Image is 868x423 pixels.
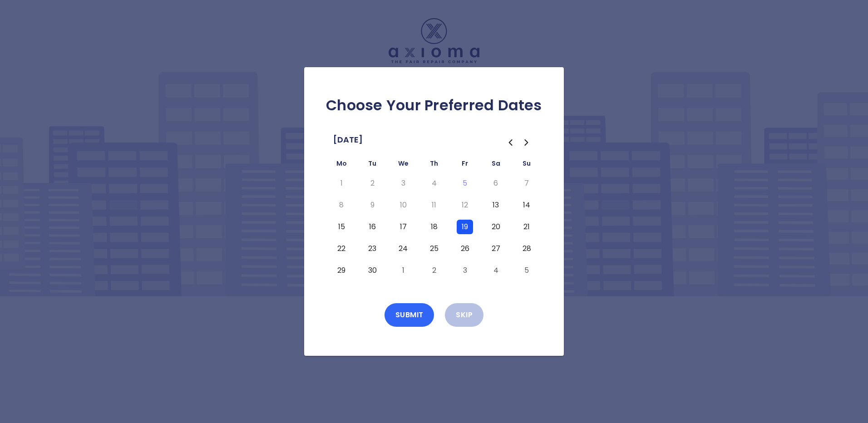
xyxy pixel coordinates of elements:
th: Friday [449,158,480,172]
button: Go to the Previous Month [502,134,518,151]
h2: Choose Your Preferred Dates [319,96,549,114]
button: Saturday, September 20th, 2025 [488,220,504,234]
button: Monday, September 22nd, 2025 [333,241,350,256]
button: Friday, September 26th, 2025 [457,241,473,256]
th: Sunday [511,158,542,172]
button: Wednesday, September 3rd, 2025 [395,176,411,191]
button: Monday, September 29th, 2025 [333,263,350,278]
button: Friday, September 19th, 2025, selected [457,220,473,234]
button: Sunday, September 7th, 2025 [518,176,535,191]
button: Thursday, September 18th, 2025 [426,220,442,234]
button: Sunday, September 14th, 2025 [518,198,535,212]
button: Submit [385,303,434,327]
th: Monday [326,158,357,172]
button: Wednesday, September 10th, 2025 [395,198,411,212]
button: Sunday, October 5th, 2025 [518,263,535,278]
button: Tuesday, September 23rd, 2025 [364,241,380,256]
th: Thursday [419,158,449,172]
button: Saturday, October 4th, 2025 [488,263,504,278]
th: Wednesday [388,158,419,172]
button: Monday, September 8th, 2025 [333,198,350,212]
button: Thursday, September 11th, 2025 [426,198,442,212]
button: Skip [445,303,483,327]
span: [DATE] [333,133,363,147]
button: Monday, September 15th, 2025 [333,220,350,234]
button: Today, Friday, September 5th, 2025 [457,176,473,191]
button: Monday, September 1st, 2025 [333,176,350,191]
button: Saturday, September 27th, 2025 [488,241,504,256]
button: Thursday, September 4th, 2025 [426,176,442,191]
button: Sunday, September 28th, 2025 [518,241,535,256]
button: Go to the Next Month [518,134,535,151]
button: Thursday, September 25th, 2025 [426,241,442,256]
button: Friday, October 3rd, 2025 [457,263,473,278]
button: Friday, September 12th, 2025 [457,198,473,212]
button: Saturday, September 13th, 2025 [488,198,504,212]
button: Tuesday, September 30th, 2025 [364,263,380,278]
button: Sunday, September 21st, 2025 [518,220,535,234]
button: Tuesday, September 2nd, 2025 [364,176,380,191]
th: Saturday [480,158,511,172]
button: Wednesday, September 17th, 2025 [395,220,411,234]
button: Wednesday, October 1st, 2025 [395,263,411,278]
button: Tuesday, September 16th, 2025 [364,220,380,234]
button: Wednesday, September 24th, 2025 [395,241,411,256]
button: Tuesday, September 9th, 2025 [364,198,380,212]
table: September 2025 [326,158,542,281]
button: Saturday, September 6th, 2025 [488,176,504,191]
img: Logo [389,18,479,63]
th: Tuesday [357,158,388,172]
button: Thursday, October 2nd, 2025 [426,263,442,278]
